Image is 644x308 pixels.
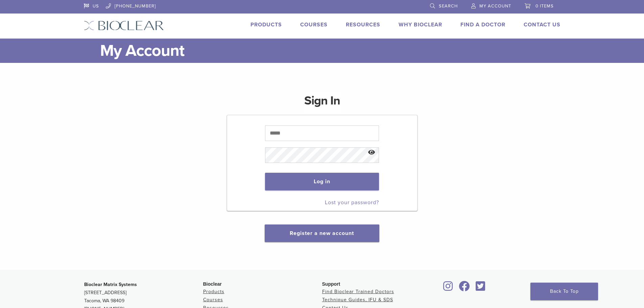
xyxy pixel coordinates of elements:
[300,21,328,28] a: Courses
[441,285,455,292] a: Bioclear
[203,289,224,294] a: Products
[322,297,393,303] a: Technique Guides, IFU & SDS
[84,282,137,287] strong: Bioclear Matrix Systems
[100,39,560,63] h1: My Account
[530,283,598,300] a: Back To Top
[203,297,223,303] a: Courses
[322,281,340,287] span: Support
[460,21,505,28] a: Find A Doctor
[439,3,458,9] span: Search
[479,3,511,9] span: My Account
[322,289,394,294] a: Find Bioclear Trained Doctors
[399,21,442,28] a: Why Bioclear
[290,230,354,237] a: Register a new account
[325,199,379,206] a: Lost your password?
[364,144,379,161] button: Show password
[346,21,380,28] a: Resources
[457,285,472,292] a: Bioclear
[524,21,560,28] a: Contact Us
[203,281,222,287] span: Bioclear
[535,3,554,9] span: 0 items
[251,21,282,28] a: Products
[474,285,488,292] a: Bioclear
[84,21,164,30] img: Bioclear
[304,93,340,114] h1: Sign In
[265,224,379,242] button: Register a new account
[265,173,379,190] button: Log in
